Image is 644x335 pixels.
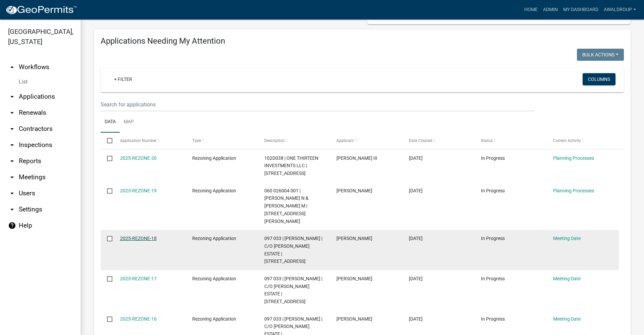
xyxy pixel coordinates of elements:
[481,188,505,193] span: In Progress
[409,236,423,241] span: 08/21/2025
[540,3,560,16] a: Admin
[553,155,594,161] a: Planning Processes
[475,133,547,149] datatable-header-cell: Status
[481,236,505,241] span: In Progress
[186,133,258,149] datatable-header-cell: Type
[120,316,157,322] a: 2025-REZONE-16
[481,316,505,322] span: In Progress
[120,111,138,133] a: Map
[8,157,16,165] i: arrow_drop_down
[258,133,330,149] datatable-header-cell: Description
[8,125,16,133] i: arrow_drop_down
[553,276,581,281] a: Meeting Date
[336,155,377,161] span: Lowell White III
[8,189,16,197] i: arrow_drop_down
[481,155,505,161] span: In Progress
[120,276,157,281] a: 2025-REZONE-17
[192,236,236,241] span: Rezoning Application
[481,138,493,143] span: Status
[409,138,432,143] span: Date Created
[409,155,423,161] span: 09/04/2025
[8,205,16,213] i: arrow_drop_down
[109,73,138,85] a: + Filter
[120,138,157,143] span: Application Number
[8,109,16,117] i: arrow_drop_down
[101,98,535,111] input: Search for applications
[481,276,505,281] span: In Progress
[336,316,372,322] span: Ross Mundy
[8,63,16,71] i: arrow_drop_up
[101,36,624,46] h4: Applications Needing My Attention
[583,73,615,85] button: Columns
[120,188,157,193] a: 2025-REZONE-19
[192,316,236,322] span: Rezoning Application
[409,276,423,281] span: 08/07/2025
[553,316,581,322] a: Meeting Date
[120,155,157,161] a: 2025-REZONE-20
[409,316,423,322] span: 08/06/2025
[101,111,120,133] a: Data
[336,188,372,193] span: Tyler Mathis
[8,222,16,230] i: help
[8,173,16,181] i: arrow_drop_down
[553,236,581,241] a: Meeting Date
[601,3,639,16] a: awaldroup
[560,3,601,16] a: My Dashboard
[192,138,201,143] span: Type
[264,138,285,143] span: Description
[336,276,372,281] span: Ross Mundy
[101,133,113,149] datatable-header-cell: Select
[192,188,236,193] span: Rezoning Application
[402,133,474,149] datatable-header-cell: Date Created
[192,276,236,281] span: Rezoning Application
[192,155,236,161] span: Rezoning Application
[120,236,157,241] a: 2025-REZONE-18
[553,188,594,193] a: Planning Processes
[264,188,309,224] span: 060 026004 001 | MATHIS TYLER N & ALLIE M | 166 DENNIS STATION RD
[330,133,402,149] datatable-header-cell: Applicant
[264,236,322,264] span: 097 033 | SHARP TEMPY | C/O IRENE SHARP ESTATE | 820 HARMONY RD
[577,49,624,61] button: Bulk Actions
[553,138,581,143] span: Current Activity
[264,155,318,176] span: 102D038 | ONE THIRTEEN INVESTMENTS LLC | 881 HARMONY RD
[336,236,372,241] span: Ross Mundy
[336,138,354,143] span: Applicant
[522,3,540,16] a: Home
[547,133,619,149] datatable-header-cell: Current Activity
[8,93,16,101] i: arrow_drop_down
[113,133,185,149] datatable-header-cell: Application Number
[264,276,322,304] span: 097 033 | SHARP TEMPY | C/O IRENE SHARP ESTATE | 820 HARMONY RD
[8,141,16,149] i: arrow_drop_down
[409,188,423,193] span: 09/04/2025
